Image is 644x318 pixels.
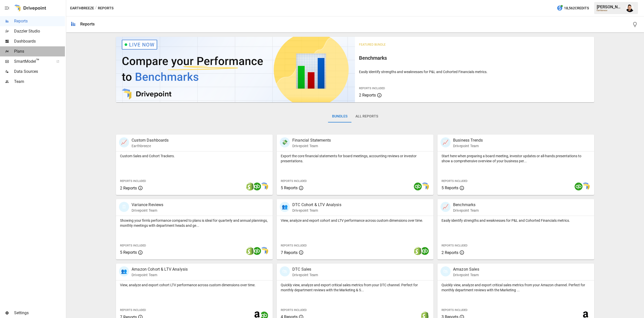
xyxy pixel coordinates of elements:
[14,48,65,54] span: Plans
[280,202,290,212] div: 👥
[414,182,422,190] img: quickbooks
[132,272,188,277] p: Drivepoint Team
[292,266,318,272] p: DTC Sales
[119,202,129,212] div: 🗓
[260,247,268,255] img: smart model
[119,266,129,276] div: 👥
[14,79,65,85] span: Team
[453,143,483,148] p: Drivepoint Team
[132,202,163,208] p: Variance Reviews
[441,218,590,223] p: Easily identify strengths and weaknesses for P&L and Cohorted Financials metrics.
[453,137,483,143] p: Business Trends
[440,266,451,276] div: 🛍
[281,308,307,312] span: Reports Included
[281,218,429,223] p: View, analyze and export cohort and LTV performance across custom dimensions over time.
[281,250,298,255] span: 7 Reports
[14,28,65,34] span: Dazzler Studio
[14,38,65,44] span: Dashboards
[132,143,169,148] p: Earthbreeze
[120,308,146,312] span: Reports Included
[120,250,137,255] span: 5 Reports
[453,208,479,213] p: Drivepoint Team
[575,182,583,190] img: quickbooks
[292,208,341,213] p: Drivepoint Team
[260,182,268,190] img: smart model
[292,143,331,148] p: Drivepoint Team
[280,137,290,147] div: 💸
[359,87,385,90] span: Reports Included
[246,182,254,190] img: shopify
[132,208,163,213] p: Drivepoint Team
[281,282,429,293] p: Quickly view, analyze and export critical sales metrics from your DTC channel. Perfect for monthl...
[441,185,458,190] span: 5 Reports
[280,266,290,276] div: 🛍
[120,282,269,288] p: View, analyze and export cohort LTV performance across custom dimensions over time.
[281,153,429,164] p: Export the core financial statements for board meetings, accounting reviews or investor presentat...
[36,58,39,64] span: ™
[120,186,137,190] span: 2 Reports
[597,5,623,9] div: [PERSON_NAME]
[623,1,637,15] button: Francisco Sanchez
[441,308,467,312] span: Reports Included
[119,137,129,147] div: 📈
[453,266,479,272] p: Amazon Sales
[441,282,590,293] p: Quickly view, analyze and export critical sales metrics from your Amazon channel. Perfect for mon...
[292,137,331,143] p: Financial Statements
[95,5,97,11] div: /
[120,179,146,183] span: Reports Included
[281,244,307,247] span: Reports Included
[292,202,341,208] p: DTC Cohort & LTV Analysis
[253,182,261,190] img: quickbooks
[14,69,65,75] span: Data Sources
[414,247,422,255] img: shopify
[132,266,188,272] p: Amazon Cohort & LTV Analysis
[116,37,355,102] img: video thumbnail
[359,43,386,46] span: Featured Bundle
[70,5,94,11] button: Earthbreeze
[597,9,623,12] div: Earthbreeze
[253,247,261,255] img: quickbooks
[441,153,590,164] p: Start here when preparing a board meeting, investor updates or all-hands presentations to show a ...
[281,185,298,190] span: 5 Reports
[246,247,254,255] img: shopify
[440,137,451,147] div: 📈
[359,93,376,98] span: 2 Reports
[359,69,590,74] p: Easily identify strengths and weaknesses for P&L and Cohorted Financials metrics.
[582,182,590,190] img: smart model
[440,202,451,212] div: 📈
[626,4,634,12] img: Francisco Sanchez
[120,244,146,247] span: Reports Included
[441,250,458,255] span: 2 Reports
[441,244,467,247] span: Reports Included
[292,272,318,277] p: Drivepoint Team
[359,54,590,62] h6: Benchmarks
[421,247,429,255] img: quickbooks
[555,4,591,13] button: 18,562Credits
[120,153,269,158] p: Custom Sales and Cohort Trackers.
[120,218,269,228] p: Showing your firm's performance compared to plans is ideal for quarterly and annual plannings, mo...
[351,110,382,122] button: All Reports
[80,22,95,26] div: Reports
[14,310,65,316] span: Settings
[281,179,307,183] span: Reports Included
[132,137,169,143] p: Custom Dashboards
[14,18,65,24] span: Reports
[328,110,351,122] button: Bundles
[421,182,429,190] img: smart model
[564,5,589,11] span: 18,562 Credits
[441,179,467,183] span: Reports Included
[14,58,51,65] span: SmartModel
[453,272,479,277] p: Drivepoint Team
[453,202,479,208] p: Benchmarks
